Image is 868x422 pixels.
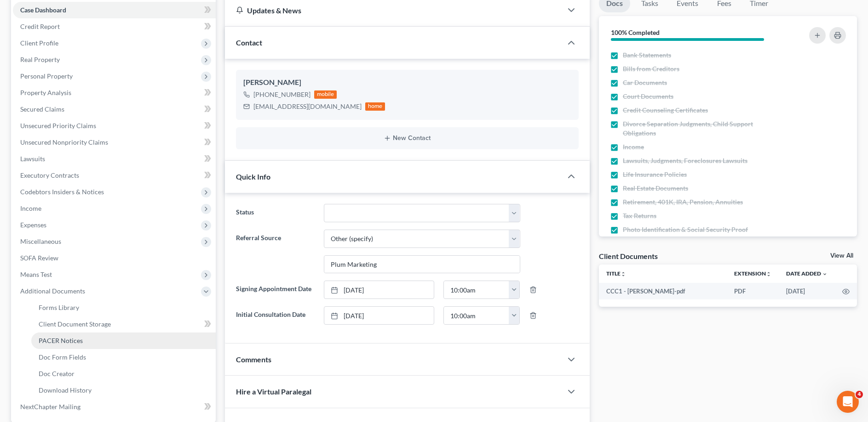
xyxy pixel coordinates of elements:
[236,6,551,15] div: Updates & News
[20,6,66,14] span: Case Dashboard
[599,251,658,261] div: Client Documents
[31,349,216,366] a: Doc Form Fields
[365,102,385,111] div: home
[623,156,747,165] span: Lawsuits, Judgments, Foreclosures Lawsuits
[231,306,319,325] label: Initial Consultation Date
[236,387,311,396] span: Hire a Virtual Paralegal
[13,2,216,18] a: Case Dashboard
[39,386,92,394] span: Download History
[727,283,779,299] td: PDF
[253,90,310,99] div: [PHONE_NUMBER]
[39,370,75,377] span: Doc Creator
[20,270,52,278] span: Means Test
[20,403,80,411] span: NextChapter Mailing
[31,316,216,332] a: Client Document Storage
[623,51,671,60] span: Bank Statements
[20,89,71,96] span: Property Analysis
[621,271,626,277] i: unfold_more
[20,122,96,129] span: Unsecured Priority Claims
[324,256,519,273] input: Other Referral Source
[444,281,509,298] input: -- : --
[779,283,835,299] td: [DATE]
[20,221,46,229] span: Expenses
[830,253,853,259] a: View All
[13,101,216,118] a: Secured Claims
[31,332,216,349] a: PACER Notices
[623,197,743,207] span: Retirement, 401K, IRA, Pension, Annuities
[623,225,748,234] span: Photo Identification & Social Security Proof
[444,307,509,324] input: -- : --
[13,250,216,266] a: SOFA Review
[231,204,319,222] label: Status
[39,353,86,361] span: Doc Form Fields
[13,118,216,134] a: Unsecured Priority Claims
[13,167,216,184] a: Executory Contracts
[786,270,828,277] a: Date Added expand_more
[606,270,626,277] a: Titleunfold_more
[253,102,362,111] div: [EMAIL_ADDRESS][DOMAIN_NAME]
[231,281,319,299] label: Signing Appointment Date
[243,77,571,88] div: [PERSON_NAME]
[623,211,656,220] span: Tax Returns
[39,337,83,344] span: PACER Notices
[20,254,58,262] span: SOFA Review
[39,320,111,328] span: Client Document Storage
[20,105,64,113] span: Secured Claims
[13,134,216,151] a: Unsecured Nonpriority Claims
[236,38,262,47] span: Contact
[13,399,216,415] a: NextChapter Mailing
[20,171,79,179] span: Executory Contracts
[231,230,319,274] label: Referral Source
[20,72,73,80] span: Personal Property
[822,271,828,277] i: expand_more
[623,92,673,101] span: Court Documents
[623,106,708,115] span: Credit Counseling Certificates
[20,155,45,163] span: Lawsuits
[623,78,667,87] span: Car Documents
[623,184,688,193] span: Real Estate Documents
[13,151,216,167] a: Lawsuits
[324,281,434,298] a: [DATE]
[236,172,270,181] span: Quick Info
[20,204,41,212] span: Income
[20,237,61,245] span: Miscellaneous
[20,23,60,30] span: Credit Report
[766,271,771,277] i: unfold_more
[243,135,571,142] button: New Contact
[837,391,859,413] iframe: Intercom live chat
[599,283,727,299] td: CCC1 - [PERSON_NAME]-pdf
[13,18,216,35] a: Credit Report
[20,287,85,295] span: Additional Documents
[39,304,79,311] span: Forms Library
[856,391,863,398] span: 4
[623,119,785,138] span: Divorce Separation Judgments, Child Support Obligations
[20,138,108,146] span: Unsecured Nonpriority Claims
[623,142,644,152] span: Income
[20,39,58,47] span: Client Profile
[13,84,216,101] a: Property Analysis
[20,56,60,63] span: Real Property
[623,64,679,73] span: Bills from Creditors
[31,366,216,382] a: Doc Creator
[324,307,434,324] a: [DATE]
[236,355,271,364] span: Comments
[31,299,216,316] a: Forms Library
[734,270,771,277] a: Extensionunfold_more
[31,382,216,399] a: Download History
[20,188,104,196] span: Codebtors Insiders & Notices
[314,90,337,99] div: mobile
[623,170,687,179] span: Life Insurance Policies
[611,28,660,36] strong: 100% Completed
